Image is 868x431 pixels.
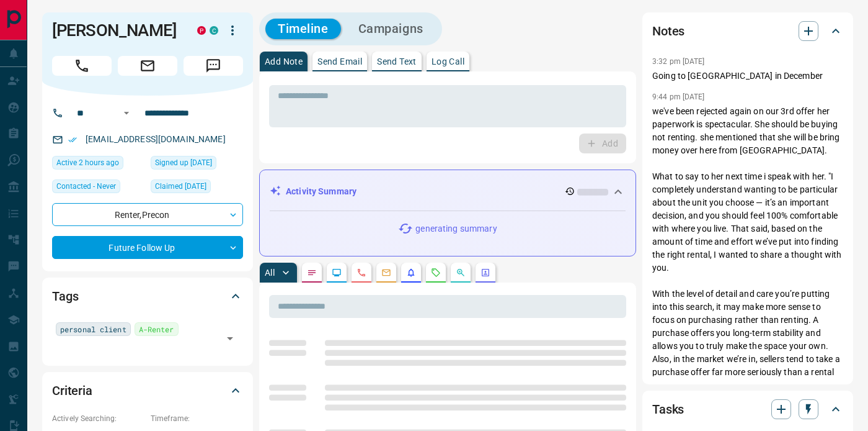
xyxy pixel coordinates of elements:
svg: Email Verified [68,135,77,144]
h2: Criteria [52,381,92,401]
p: we've been rejected again on our 3rd offer her paperwork is spectacular. She should be buying not... [652,105,843,405]
span: personal client [60,323,126,335]
span: Call [52,56,112,76]
div: Activity Summary [270,180,626,203]
h2: Tags [52,286,78,306]
div: Mon Aug 18 2025 [52,156,144,173]
span: Message [184,56,243,76]
svg: Notes [307,268,317,278]
div: Renter , Precon [52,203,243,226]
svg: Agent Actions [480,268,490,278]
span: Active 2 hours ago [56,157,119,169]
div: property.ca [197,26,206,35]
div: Thu Dec 27 2018 [151,156,243,173]
span: A-Renter [139,323,174,335]
span: Contacted - Never [56,180,116,193]
p: Add Note [265,57,303,66]
div: Notes [652,16,843,46]
svg: Emails [381,268,391,278]
button: Open [221,330,239,347]
h1: [PERSON_NAME] [52,20,179,40]
svg: Lead Browsing Activity [332,268,342,278]
span: Claimed [DATE] [155,180,206,193]
div: Tags [52,281,243,311]
svg: Calls [356,268,366,278]
svg: Listing Alerts [406,268,416,278]
button: Open [119,106,134,120]
button: Timeline [265,19,341,39]
p: Actively Searching: [52,413,144,424]
p: Send Text [377,57,417,66]
svg: Requests [431,268,441,278]
p: All [265,268,275,277]
p: 3:32 pm [DATE] [652,57,705,66]
p: 9:44 pm [DATE] [652,93,705,101]
button: Campaigns [346,19,436,39]
div: condos.ca [210,26,218,35]
svg: Opportunities [456,268,466,278]
p: Send Email [317,57,362,66]
p: Activity Summary [286,185,356,198]
h2: Notes [652,21,684,41]
div: Wed Jul 02 2025 [151,179,243,197]
p: Timeframe: [151,413,243,424]
span: Email [118,56,177,76]
div: Criteria [52,376,243,406]
h2: Tasks [652,399,684,419]
p: Going to [GEOGRAPHIC_DATA] in December [652,70,843,83]
p: generating summary [415,222,497,235]
a: [EMAIL_ADDRESS][DOMAIN_NAME] [86,134,226,144]
div: Future Follow Up [52,236,243,259]
div: Tasks [652,394,843,424]
span: Signed up [DATE] [155,157,212,169]
p: Log Call [432,57,464,66]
